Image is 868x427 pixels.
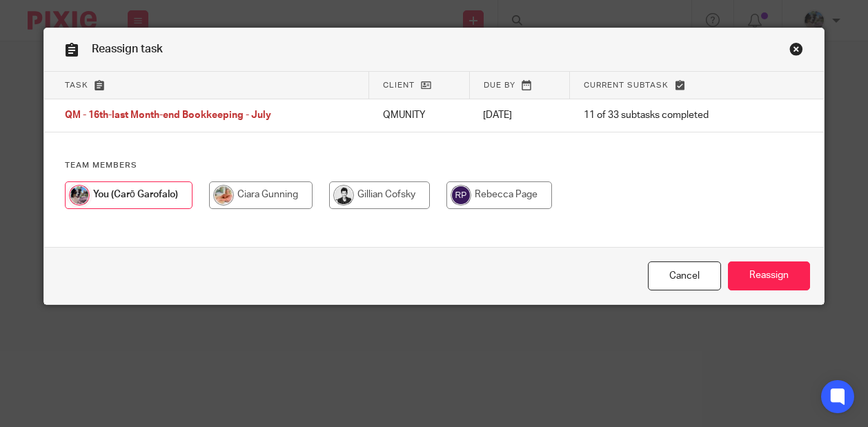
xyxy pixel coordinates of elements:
p: [DATE] [483,108,556,122]
input: Reassign [728,261,810,291]
span: Task [65,81,88,89]
td: 11 of 33 subtasks completed [570,99,770,132]
a: Close this dialog window [789,42,803,61]
span: Due by [484,81,515,89]
span: QM - 16th-last Month-end Bookkeeping - July [65,111,271,121]
a: Close this dialog window [648,261,721,291]
p: QMUNITY [383,108,456,122]
span: Client [383,81,415,89]
span: Current subtask [584,81,669,89]
span: Reassign task [92,43,163,54]
h4: Team members [65,160,803,171]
